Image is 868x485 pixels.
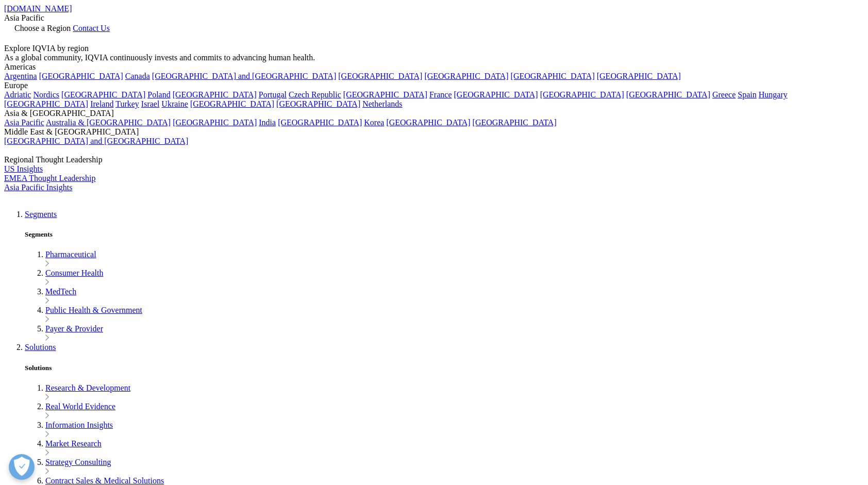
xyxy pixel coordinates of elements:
a: [GEOGRAPHIC_DATA] and [GEOGRAPHIC_DATA] [152,72,336,80]
a: [GEOGRAPHIC_DATA] [343,90,427,99]
a: Information Insights [45,421,113,429]
a: Real World Evidence [45,402,115,411]
button: Open Preferences [9,454,35,480]
a: [GEOGRAPHIC_DATA] [454,90,538,99]
a: Solutions [25,343,56,352]
a: Australia & [GEOGRAPHIC_DATA] [46,118,171,127]
div: Europe [4,81,864,90]
a: Spain [738,90,756,99]
a: Poland [147,90,170,99]
a: [GEOGRAPHIC_DATA] [540,90,624,99]
a: [GEOGRAPHIC_DATA] [386,118,470,127]
a: [GEOGRAPHIC_DATA] [173,90,257,99]
a: Canada [125,72,150,80]
a: [GEOGRAPHIC_DATA] [511,72,595,80]
a: Contract Sales & Medical Solutions [45,476,164,485]
div: Middle East & [GEOGRAPHIC_DATA] [4,127,864,137]
a: Pharmaceutical [45,250,96,259]
a: Asia Pacific Insights [4,183,72,192]
a: [GEOGRAPHIC_DATA] [626,90,710,99]
a: [GEOGRAPHIC_DATA] [39,72,123,80]
a: [GEOGRAPHIC_DATA] [190,99,274,108]
a: Portugal [259,90,287,99]
h5: Solutions [25,364,864,372]
div: As a global community, IQVIA continuously invests and commits to advancing human health. [4,53,864,62]
a: [DOMAIN_NAME] [4,4,72,13]
a: Strategy Consulting [45,458,111,466]
a: [GEOGRAPHIC_DATA] [61,90,145,99]
h5: Segments [25,230,864,239]
a: [GEOGRAPHIC_DATA] [278,118,362,127]
a: [GEOGRAPHIC_DATA] [276,99,360,108]
a: [GEOGRAPHIC_DATA] and [GEOGRAPHIC_DATA] [4,137,188,145]
a: Turkey [115,99,139,108]
a: [GEOGRAPHIC_DATA] [338,72,422,80]
a: Market Research [45,439,102,448]
a: Argentina [4,72,37,80]
div: Explore IQVIA by region [4,44,864,53]
a: Payer & Provider [45,324,103,333]
a: [GEOGRAPHIC_DATA] [173,118,257,127]
div: Asia & [GEOGRAPHIC_DATA] [4,109,864,118]
a: Consumer Health [45,269,103,277]
a: Korea [364,118,384,127]
a: Ukraine [161,99,188,108]
span: Choose a Region [14,24,71,32]
a: MedTech [45,287,76,296]
a: Adriatic [4,90,31,99]
a: France [429,90,452,99]
a: EMEA Thought Leadership [4,174,95,182]
a: Ireland [90,99,113,108]
a: Public Health & Government [45,306,142,314]
a: India [259,118,276,127]
a: [GEOGRAPHIC_DATA] [597,72,681,80]
a: Asia Pacific [4,118,44,127]
div: Regional Thought Leadership [4,155,864,164]
a: [GEOGRAPHIC_DATA] [424,72,508,80]
a: [GEOGRAPHIC_DATA] [4,99,88,108]
div: Asia Pacific [4,13,864,23]
a: Czech Republic [289,90,341,99]
a: Segments [25,210,57,219]
a: Nordics [33,90,59,99]
a: US Insights [4,164,43,173]
a: [GEOGRAPHIC_DATA] [473,118,557,127]
a: Contact Us [73,24,110,32]
div: Americas [4,62,864,72]
a: Research & Development [45,383,130,392]
a: Israel [141,99,160,108]
a: Netherlands [362,99,402,108]
a: Hungary [759,90,788,99]
a: Greece [712,90,736,99]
